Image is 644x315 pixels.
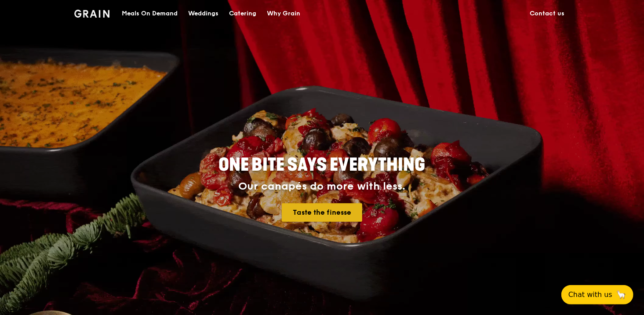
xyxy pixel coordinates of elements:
[183,0,224,27] a: Weddings
[122,0,178,27] div: Meals On Demand
[219,154,426,176] span: ONE BITE SAYS EVERYTHING
[616,289,626,300] span: 🦙
[568,289,612,300] span: Chat with us
[525,0,570,27] a: Contact us
[282,203,362,222] a: Taste the finesse
[224,0,262,27] a: Catering
[561,285,633,304] button: Chat with us🦙
[74,10,110,18] img: Grain
[262,0,306,27] a: Why Grain
[229,0,256,27] div: Catering
[188,0,218,27] div: Weddings
[267,0,300,27] div: Why Grain
[164,180,480,193] div: Our canapés do more with less.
